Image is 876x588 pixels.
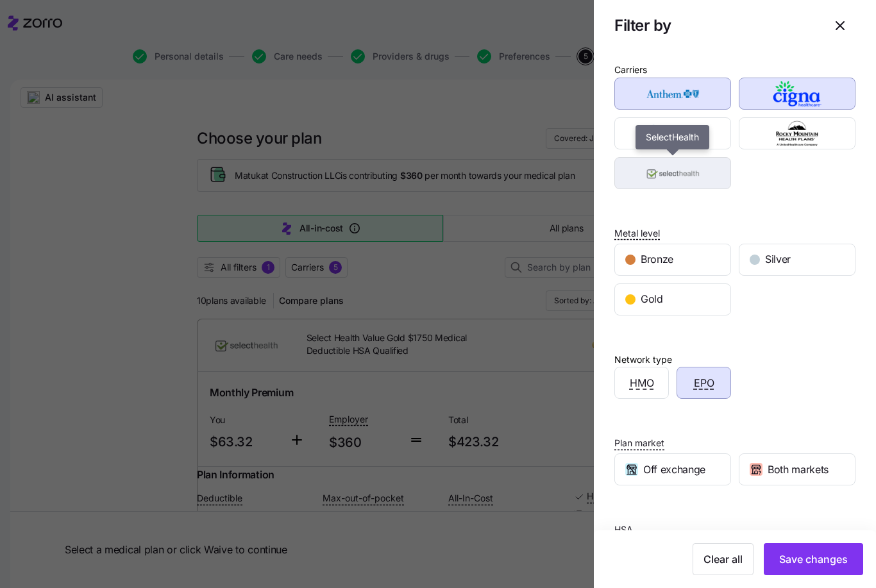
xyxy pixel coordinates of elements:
[641,251,673,267] span: Bronze
[768,462,829,478] span: Both markets
[626,160,720,186] img: SelectHealth
[779,551,848,567] span: Save changes
[641,291,663,307] span: Gold
[626,81,720,106] img: Anthem
[764,543,863,575] button: Save changes
[614,437,664,449] span: Plan market
[626,121,720,146] img: Kaiser Permanente
[643,462,705,478] span: Off exchange
[614,15,814,35] h1: Filter by
[693,543,754,575] button: Clear all
[703,551,743,567] span: Clear all
[694,375,714,391] span: EPO
[614,353,672,367] div: Network type
[750,81,845,106] img: Cigna Healthcare
[630,375,654,391] span: HMO
[614,227,660,240] span: Metal level
[614,63,647,77] div: Carriers
[765,251,791,267] span: Silver
[750,121,845,146] img: Rocky Mountain Health Plans
[614,523,633,536] span: HSA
